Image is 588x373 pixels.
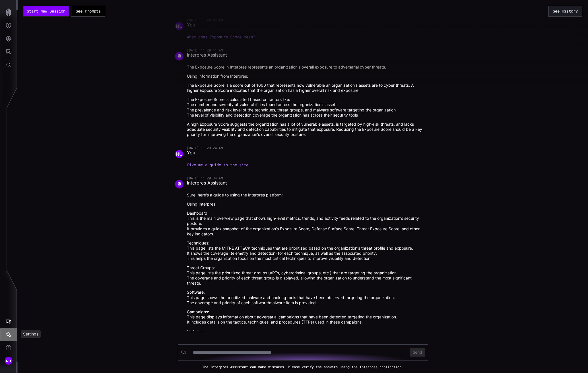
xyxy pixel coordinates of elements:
[187,256,425,261] li: This helps the organization focus on the most critical techniques to improve visibility and detec...
[187,320,425,325] li: It includes details on the tactics, techniques, and procedures (TTPs) used in these campaigns.
[187,83,425,93] p: The Exposure Score is a score out of 1000 that represents how vulnerable an organization's assets...
[187,146,223,150] time: [DATE] 11:20:24 AM
[548,6,582,16] button: See History
[23,6,69,16] a: Start New Session
[0,354,17,367] button: NU
[187,192,425,198] p: Sure, here's a guide to using the Interpres platform:
[187,102,425,107] li: The number and severity of vulnerabilities found across the organization's assets
[187,113,425,118] li: The level of visibility and detection coverage the organization has across their security tools
[187,314,425,320] li: This page displays information about adversarial campaigns that have been detected targeting the ...
[187,107,425,113] li: The prevalence and risk level of the techniques, threat groups, and malware software targeting th...
[21,330,41,338] div: Settings
[187,246,425,251] li: This page lists the MITRE ATT&CK techniques that are prioritized based on the organization's thre...
[71,6,105,16] button: See Prompts
[187,216,425,226] li: This is the main overview page that shows high-level metrics, trends, and activity feeds related ...
[187,176,223,180] time: [DATE] 11:20:34 AM
[24,6,69,16] button: Start New Session
[6,358,11,364] span: NU
[187,270,425,275] li: This page lists the prioritized threat groups (APTs, cybercriminal groups, etc.) that are targeti...
[187,150,195,158] span: You
[187,251,425,256] li: It shows the coverage (telemetry and detection) for each technique, as well as the associated pri...
[187,295,425,300] li: This page shows the prioritized malware and hacking tools that have been observed targeting the o...
[187,309,425,314] p: Campaigns:
[176,151,183,157] span: NU
[187,241,425,246] p: Techniques:
[187,180,227,188] span: Interpres Assistant
[187,211,425,216] p: Dashboard:
[187,226,425,237] li: It provides a quick snapshot of the organization's Exposure Score, Defense Surface Score, Threat ...
[187,122,425,137] p: A high Exposure Score suggests the organization has a lot of vulnerable assets, is targeted by hi...
[178,365,428,369] div: The Interpres Assistant can make mistakes. Please verify the answers using the Interpres applicat...
[187,290,425,295] p: Software:
[187,97,425,102] p: The Exposure Score is calculated based on factors like:
[187,265,425,270] p: Threat Groups:
[410,348,425,357] button: Send
[187,300,425,305] li: The coverage and priority of each software/malware item is provided.
[187,275,425,286] li: The coverage and priority of each threat group is displayed, allowing the organization to underst...
[187,162,425,167] p: Give me a guide to the site
[187,202,425,207] p: Using Interpres:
